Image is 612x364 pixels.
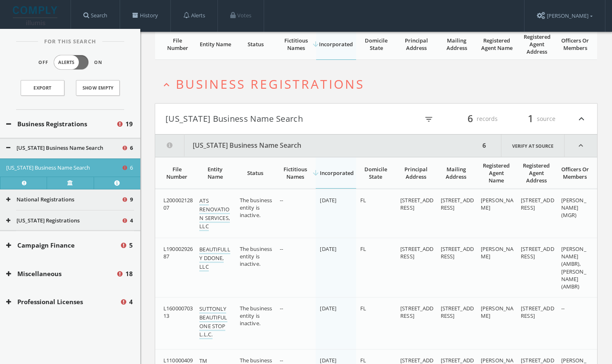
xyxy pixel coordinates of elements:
span: [PERSON_NAME] [481,305,513,319]
div: source [506,112,555,126]
span: For This Search [38,38,102,46]
span: L20000212807 [163,196,193,211]
span: [STREET_ADDRESS] [521,196,554,211]
span: The business entity is inactive. [240,196,272,219]
button: [US_STATE] Business Name Search [6,164,121,172]
a: Verify at source [47,177,93,189]
button: expand_lessBusiness Registrations [161,77,598,91]
div: Domicile State [360,165,391,180]
i: arrow_downward [312,169,320,177]
div: Registered Agent Name [481,162,512,184]
span: L19000292687 [163,245,193,260]
button: [US_STATE] Business Name Search [155,135,480,157]
button: Show Empty [76,80,120,96]
span: [STREET_ADDRESS] [441,196,474,211]
span: FL [360,357,366,364]
i: expand_less [565,135,597,157]
a: Verify at source [501,135,565,157]
span: [PERSON_NAME] (MGR) [561,196,586,219]
span: FL [360,305,366,312]
span: [DATE] [320,305,336,312]
span: -- [280,357,283,364]
span: -- [561,305,565,312]
div: Status [240,169,271,177]
span: [STREET_ADDRESS] [400,245,433,260]
div: 6 [480,135,489,157]
span: The business entity is inactive. [240,245,272,267]
div: Incorporated [320,169,351,177]
span: Business Registrations [176,76,364,92]
span: 4 [129,297,133,307]
span: On [94,59,102,66]
button: National Registrations [6,196,121,204]
span: 18 [125,269,133,279]
span: [STREET_ADDRESS] [521,245,554,260]
span: 6 [130,164,133,172]
span: L16000070313 [163,305,193,319]
i: filter_list [424,115,433,124]
div: Registered Agent Address [521,162,552,184]
button: Professional Licenses [6,297,120,307]
span: FL [360,245,366,253]
span: [STREET_ADDRESS] [400,305,433,319]
span: FL [360,196,366,204]
span: [DATE] [320,357,336,364]
a: BEAUTIFULLY DDONE, LLC [199,246,230,272]
span: -- [280,245,283,253]
span: [STREET_ADDRESS] [400,196,433,211]
span: [STREET_ADDRESS] [441,245,474,260]
span: The business entity is inactive. [240,305,272,327]
span: 6 [464,111,477,126]
span: 5 [129,241,133,250]
span: 1 [524,111,537,126]
img: illumis [13,6,59,25]
div: Mailing Address [441,165,472,180]
a: SUTTONLY BEAUTIFUL ONE STOP L.L.C. [199,305,227,339]
button: Campaign Finance [6,241,120,250]
span: [STREET_ADDRESS] [441,305,474,319]
a: ATS RENOVATION SERVICES, LLC [199,197,229,231]
button: Miscellaneous [6,269,116,279]
i: expand_less [576,112,587,126]
span: [PERSON_NAME] [481,196,513,211]
button: [US_STATE] Business Name Search [165,112,376,126]
a: Export [21,80,64,96]
div: records [448,112,498,126]
div: Officers Or Members [561,165,589,180]
span: [STREET_ADDRESS] [521,305,554,319]
span: 6 [130,144,133,152]
i: expand_less [161,79,172,90]
button: [US_STATE] Registrations [6,217,121,225]
span: 19 [125,119,133,129]
span: [PERSON_NAME] (AMBR), [PERSON_NAME] (AMBR) [561,245,586,290]
span: Off [38,59,48,66]
span: -- [280,196,283,204]
div: Entity Name [199,165,230,180]
div: Principal Address [400,165,431,180]
span: [DATE] [320,245,336,253]
button: [US_STATE] Business Name Search [6,144,121,152]
button: Business Registrations [6,119,116,129]
span: [PERSON_NAME] [481,245,513,260]
div: Fictitious Names [280,165,311,180]
span: -- [280,305,283,312]
span: 4 [130,217,133,225]
span: 9 [130,196,133,204]
span: [DATE] [320,196,336,204]
div: File Number [163,165,190,180]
